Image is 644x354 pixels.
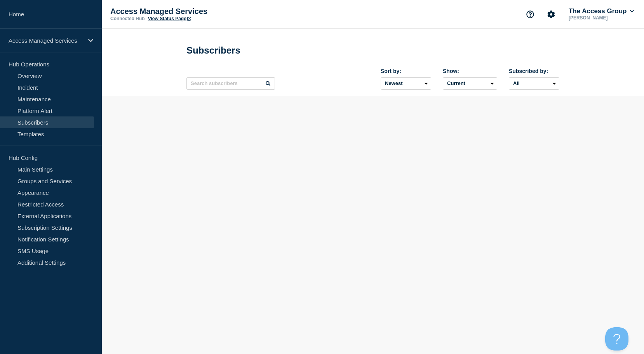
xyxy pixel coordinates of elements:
[567,15,635,21] p: [PERSON_NAME]
[509,77,559,90] select: Subscribed by
[110,7,266,16] p: Access Managed Services
[110,16,145,21] p: Connected Hub
[381,77,431,90] select: Sort by
[186,45,240,56] h1: Subscribers
[567,7,635,15] button: The Access Group
[522,6,538,23] button: Support
[543,6,559,23] button: Account settings
[9,37,83,44] p: Access Managed Services
[443,77,497,90] select: Deleted
[148,16,191,21] a: View Status Page
[443,68,497,74] div: Show:
[605,327,628,351] iframe: Help Scout Beacon - Open
[186,77,275,90] input: Search subscribers
[381,68,431,74] div: Sort by:
[509,68,559,74] div: Subscribed by:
